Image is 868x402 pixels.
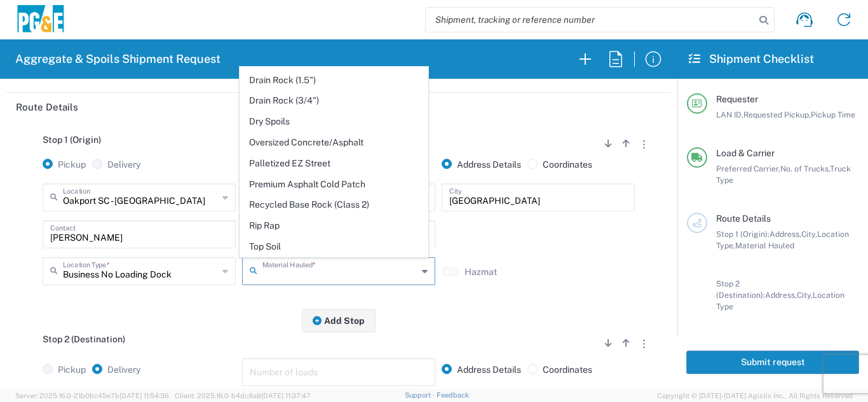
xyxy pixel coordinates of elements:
span: Server: 2025.16.0-21b0bc45e7b [15,392,169,399]
span: Premium Asphalt Cold Patch [240,175,427,194]
span: City, [801,229,817,239]
span: Stop 1 (Origin): [716,229,770,239]
span: [DATE] 11:54:36 [119,392,169,399]
span: Palletized EZ Street [240,154,427,173]
span: Load & Carrier [716,148,775,158]
a: Support [405,391,437,399]
span: Oversized Concrete/Asphalt [240,133,427,152]
span: Address, [765,290,797,300]
span: Requested Pickup, [743,110,811,119]
label: Coordinates [527,159,592,170]
span: No. of Trucks, [780,164,830,173]
a: Feedback [437,391,469,399]
input: Shipment, tracking or reference number [426,8,755,32]
span: Address, [770,229,801,239]
span: Pickup Time [811,110,855,119]
span: Requester [716,94,758,104]
span: Stop 2 (Destination): [716,279,765,300]
span: Stop 1 (Origin) [43,135,101,145]
h2: Route Details [16,101,78,114]
label: Coordinates [527,364,592,375]
label: Hazmat [465,266,497,278]
span: Rip Rap [240,216,427,236]
span: City, [797,290,813,300]
span: Stop 2 (Destination) [43,334,125,344]
span: Top Soil [240,237,427,257]
label: Address Details [442,364,521,375]
span: [DATE] 11:37:47 [261,392,311,399]
button: Add Stop [302,309,376,332]
span: Client: 2025.16.0-b4dc8a9 [175,392,311,399]
label: Address Details [442,159,521,170]
span: Route Details [716,213,771,224]
button: Submit request [686,351,859,374]
img: pge [15,5,66,35]
span: Preferred Carrier, [716,164,780,173]
span: Dry Spoils [240,112,427,131]
span: LAN ID, [716,110,743,119]
span: Material Hauled [735,241,794,250]
span: Copyright © [DATE]-[DATE] Agistix Inc., All Rights Reserved [657,390,853,401]
span: Drain Rock (3/4") [240,91,427,111]
h2: Shipment Checklist [689,51,814,67]
span: Drain Rock (1.5") [240,70,427,90]
h2: Aggregate & Spoils Shipment Request [15,51,220,67]
span: Recycled Base Rock (Class 2) [240,195,427,215]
